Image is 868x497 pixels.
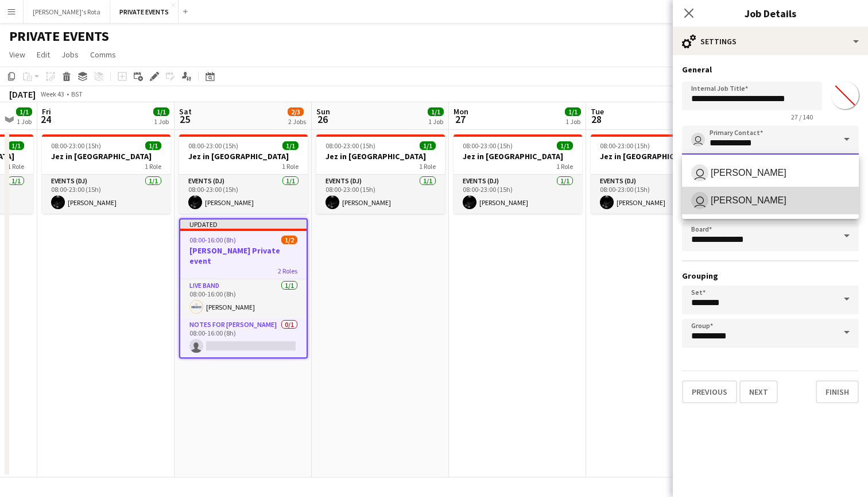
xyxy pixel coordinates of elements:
button: Finish [816,380,859,403]
app-card-role: Events (DJ)1/108:00-23:00 (15h)[PERSON_NAME] [591,175,719,214]
div: Settings [673,28,868,55]
app-job-card: Updated08:00-16:00 (8h)1/2[PERSON_NAME] Private event2 RolesLive Band1/108:00-16:00 (8h)[PERSON_N... [179,218,308,359]
app-job-card: 08:00-23:00 (15h)1/1Jez in [GEOGRAPHIC_DATA]1 RoleEvents (DJ)1/108:00-23:00 (15h)[PERSON_NAME] [591,134,719,214]
app-card-role: Events (DJ)1/108:00-23:00 (15h)[PERSON_NAME] [316,175,445,214]
div: Updated [180,219,307,229]
app-job-card: 08:00-23:00 (15h)1/1Jez in [GEOGRAPHIC_DATA]1 RoleEvents (DJ)1/108:00-23:00 (15h)[PERSON_NAME] [179,134,308,214]
span: 28 [589,113,604,126]
span: 08:00-16:00 (8h) [189,236,236,244]
span: 08:00-23:00 (15h) [51,141,101,150]
span: 25 [177,113,192,126]
h3: Jez in [GEOGRAPHIC_DATA] [42,151,170,161]
h3: Jez in [GEOGRAPHIC_DATA] [316,151,445,161]
h3: Jez in [GEOGRAPHIC_DATA] [591,151,719,161]
div: 1 Job [565,117,580,126]
app-card-role: Events (DJ)1/108:00-23:00 (15h)[PERSON_NAME] [179,175,308,214]
button: Next [739,380,778,403]
span: 26 [315,113,330,126]
app-card-role: Events (DJ)1/108:00-23:00 (15h)[PERSON_NAME] [42,175,170,214]
span: 24 [40,113,51,126]
app-card-role: Notes for [PERSON_NAME]0/108:00-16:00 (8h) [180,318,307,357]
button: Previous [682,380,737,403]
span: 1/1 [557,141,573,150]
span: 08:00-23:00 (15h) [463,141,513,150]
span: 1/1 [428,107,444,116]
h3: Job Details [673,6,868,21]
span: 1/1 [8,141,24,150]
app-job-card: 08:00-23:00 (15h)1/1Jez in [GEOGRAPHIC_DATA]1 RoleEvents (DJ)1/108:00-23:00 (15h)[PERSON_NAME] [316,134,445,214]
span: 2/3 [288,107,304,116]
app-card-role: Events (DJ)1/108:00-23:00 (15h)[PERSON_NAME] [454,175,582,214]
span: 1 Role [556,162,573,171]
h3: General [682,64,859,75]
span: 1/1 [565,107,581,116]
span: Fri [42,106,51,117]
a: Edit [32,47,55,62]
span: 08:00-23:00 (15h) [188,141,238,150]
div: 1 Job [17,117,32,126]
span: 1 Role [282,162,299,171]
button: [PERSON_NAME]'s Rota [24,1,110,23]
app-job-card: 08:00-23:00 (15h)1/1Jez in [GEOGRAPHIC_DATA]1 RoleEvents (DJ)1/108:00-23:00 (15h)[PERSON_NAME] [454,134,582,214]
span: Comms [90,49,116,60]
div: 2 Jobs [288,117,306,126]
div: 1 Job [154,117,169,126]
span: 1/1 [153,107,169,116]
div: [DATE] [9,88,36,100]
span: 08:00-23:00 (15h) [325,141,375,150]
span: 1/1 [282,141,299,150]
span: 1 Role [7,162,24,171]
app-card-role: Live Band1/108:00-16:00 (8h)[PERSON_NAME] [180,279,307,318]
span: 1/1 [16,107,32,116]
span: 08:00-23:00 (15h) [600,141,650,150]
span: 1 Role [419,162,436,171]
app-job-card: 08:00-23:00 (15h)1/1Jez in [GEOGRAPHIC_DATA]1 RoleEvents (DJ)1/108:00-23:00 (15h)[PERSON_NAME] [42,134,170,214]
span: Sun [316,106,330,117]
span: 1/2 [281,236,297,244]
a: Jobs [57,47,83,62]
span: 1/1 [145,141,161,150]
h3: [PERSON_NAME] Private event [180,245,307,266]
div: 1 Job [428,117,443,126]
span: 27 / 140 [782,113,822,121]
a: Comms [86,47,121,62]
a: View [5,47,30,62]
h3: Jez in [GEOGRAPHIC_DATA] [179,151,308,161]
span: [PERSON_NAME] [711,195,786,206]
span: Sat [179,106,192,117]
h3: Grouping [682,271,859,281]
span: Edit [37,49,50,60]
span: Jobs [61,49,79,60]
span: 1 Role [145,162,161,171]
span: Tue [591,106,604,117]
h3: Jez in [GEOGRAPHIC_DATA] [454,151,582,161]
span: 27 [452,113,468,126]
div: BST [71,90,83,98]
button: PRIVATE EVENTS [110,1,179,23]
span: Week 43 [38,90,67,98]
span: [PERSON_NAME] [711,167,786,178]
span: 1/1 [420,141,436,150]
span: Mon [454,106,468,117]
span: 2 Roles [278,267,297,275]
h1: PRIVATE EVENTS [9,28,109,45]
span: View [9,49,25,60]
